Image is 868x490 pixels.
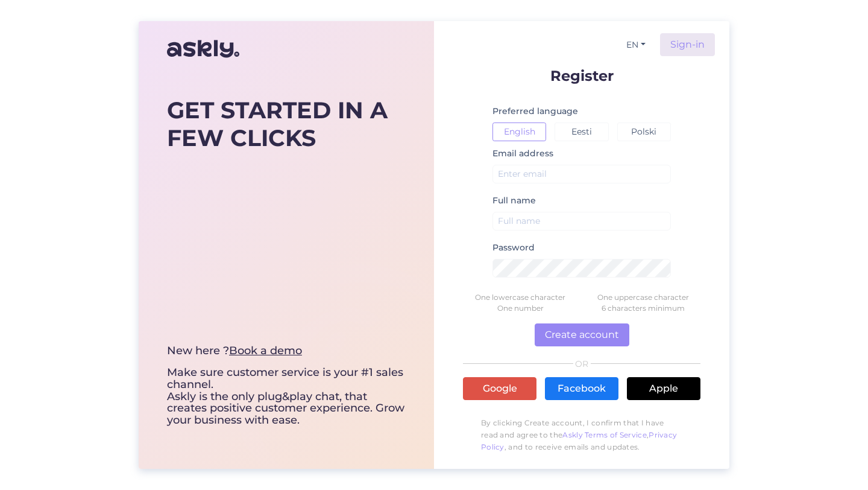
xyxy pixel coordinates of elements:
p: By clicking Create account, I confirm that I have read and agree to the , , and to receive emails... [463,411,700,459]
input: Full name [492,212,671,231]
div: New here ? [167,345,406,357]
div: One lowercase character [459,292,582,303]
div: GET STARTED IN A FEW CLICKS [167,97,406,151]
div: One number [459,303,582,314]
img: Askly [167,34,239,63]
div: 6 characters minimum [582,303,705,314]
button: Create account [535,323,629,346]
button: Eesti [555,122,608,141]
p: Register [463,68,700,83]
a: Google [463,377,536,400]
a: Book a demo [229,344,302,357]
div: Make sure customer service is your #1 sales channel. Askly is the only plug&play chat, that creat... [167,345,406,427]
a: Apple [627,377,700,400]
div: One uppercase character [582,292,705,303]
button: EN [621,36,650,54]
label: Preferred language [492,105,578,118]
a: Sign-in [660,33,715,56]
label: Full name [492,194,536,207]
label: Email address [492,147,553,160]
a: Askly Terms of Service [562,430,647,439]
button: Polski [617,122,671,141]
span: OR [573,360,591,368]
button: English [492,122,546,141]
label: Password [492,241,535,254]
a: Facebook [545,377,618,400]
input: Enter email [492,165,671,183]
